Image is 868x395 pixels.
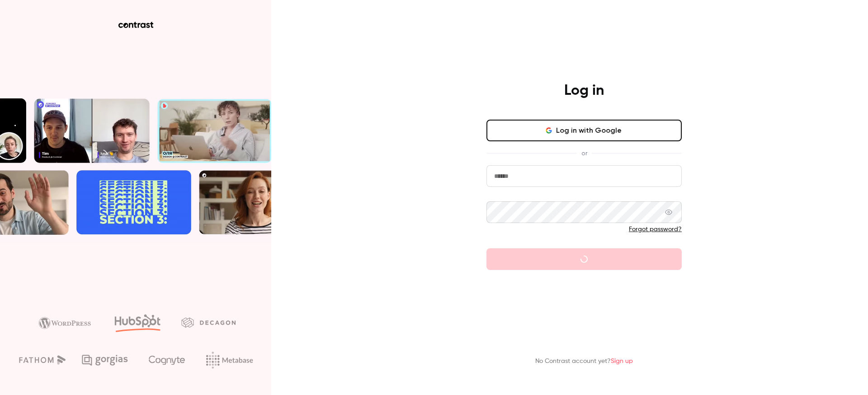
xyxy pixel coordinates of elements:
[577,149,592,158] span: or
[535,357,633,366] p: No Contrast account yet?
[564,82,604,100] h4: Log in
[486,120,682,141] button: Log in with Google
[181,317,236,327] img: decagon
[611,358,633,364] a: Sign up
[629,226,682,232] a: Forgot password?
